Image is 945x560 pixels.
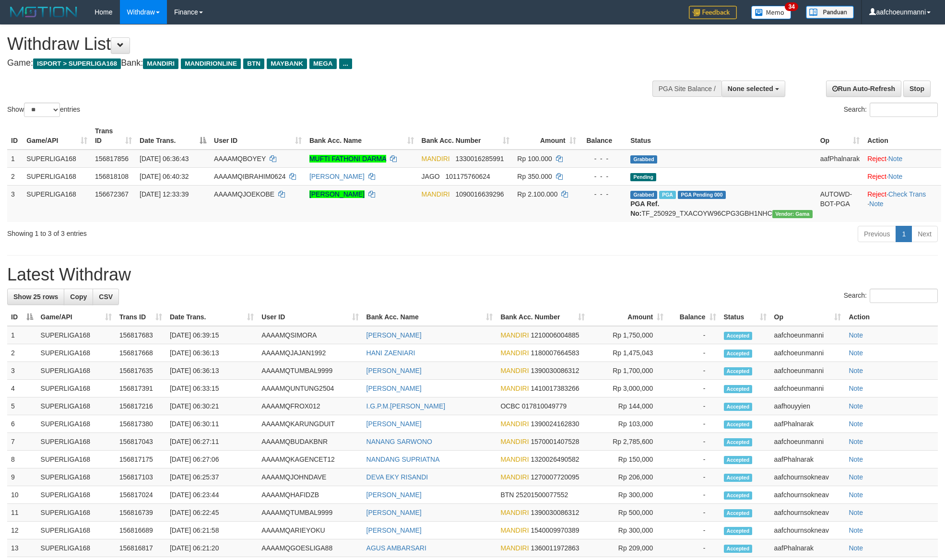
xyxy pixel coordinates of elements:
th: Bank Acc. Name: activate to sort column ascending [306,122,418,150]
td: Rp 3,000,000 [589,380,667,397]
a: Note [849,491,863,499]
a: [PERSON_NAME] [366,385,422,392]
span: MANDIRI [500,367,529,374]
th: Status: activate to sort column ascending [720,308,770,326]
span: OCBC [500,402,520,410]
td: AAAAMQTUMBAL9999 [258,504,362,522]
td: [DATE] 06:23:44 [166,486,258,504]
td: [DATE] 06:33:15 [166,380,258,397]
span: Copy [70,293,87,301]
span: Grabbed [630,155,657,163]
a: Note [849,402,863,410]
a: [PERSON_NAME] [366,420,422,428]
td: - [667,433,720,451]
td: - [667,539,720,557]
a: Copy [64,289,93,305]
span: Vendor URL: https://trx31.1velocity.biz [772,210,813,218]
span: Copy 25201500077552 to clipboard [516,491,568,499]
td: Rp 150,000 [589,451,667,468]
input: Search: [870,289,938,303]
a: Check Trans [888,190,926,198]
span: [DATE] 12:33:39 [140,190,189,198]
td: SUPERLIGA168 [23,167,91,185]
span: Copy 1210006004885 to clipboard [531,331,579,339]
a: [PERSON_NAME] [366,367,422,374]
td: - [667,486,720,504]
div: Showing 1 to 3 of 3 entries [7,225,387,238]
a: Note [888,173,903,180]
td: aafchoeunmanni [770,433,845,451]
a: 1 [896,226,912,242]
span: MANDIRI [500,544,529,552]
h1: Latest Withdraw [7,265,938,284]
td: 156817635 [116,362,166,380]
td: SUPERLIGA168 [37,362,116,380]
th: Status [626,122,816,150]
td: AAAAMQARIEYOKU [258,522,362,539]
a: Note [849,349,863,357]
td: - [667,397,720,415]
td: aafchoeunmanni [770,380,845,397]
th: Balance [580,122,626,150]
td: SUPERLIGA168 [37,539,116,557]
a: Note [849,385,863,392]
span: MANDIRI [500,385,529,392]
a: NANANG SARWONO [366,438,432,445]
td: 2 [7,344,37,362]
img: Feedback.jpg [689,6,737,19]
td: aafchoeunmanni [770,362,845,380]
span: Show 25 rows [13,293,58,301]
span: Accepted [724,332,753,340]
td: SUPERLIGA168 [23,185,91,222]
a: HANI ZAENIARI [366,349,415,357]
th: Bank Acc. Number: activate to sort column ascending [418,122,514,150]
td: SUPERLIGA168 [37,451,116,468]
td: SUPERLIGA168 [37,415,116,433]
span: MAYBANK [267,58,307,69]
a: Note [849,438,863,445]
td: Rp 1,700,000 [589,362,667,380]
td: Rp 300,000 [589,486,667,504]
td: 3 [7,362,37,380]
td: AAAAMQBUDAKBNR [258,433,362,451]
td: aafPhalnarak [770,451,845,468]
th: Action [845,308,938,326]
img: MOTION_logo.png [7,5,80,19]
a: CSV [93,289,119,305]
td: [DATE] 06:22:45 [166,504,258,522]
span: Accepted [724,438,753,446]
span: Rp 2.100.000 [517,190,557,198]
td: aafchournsokneav [770,522,845,539]
td: SUPERLIGA168 [37,468,116,486]
button: None selected [721,81,785,97]
span: MANDIRI [500,473,529,481]
span: Copy 1360011972863 to clipboard [531,544,579,552]
a: Reject [867,155,886,163]
span: 34 [785,2,798,11]
span: Accepted [724,545,753,553]
span: BTN [500,491,514,499]
span: [DATE] 06:40:32 [140,173,189,180]
td: · · [863,185,941,222]
span: ISPORT > SUPERLIGA168 [33,58,121,69]
td: aafchournsokneav [770,468,845,486]
span: Marked by aafsengchandara [659,191,676,199]
td: - [667,380,720,397]
span: PGA Pending [678,191,726,199]
span: Copy 1390030086312 to clipboard [531,367,579,374]
a: Run Auto-Refresh [826,81,901,97]
td: - [667,451,720,468]
td: [DATE] 06:36:13 [166,344,258,362]
a: Reject [867,173,886,180]
span: Rp 100.000 [517,155,552,163]
span: AAAAMQIBRAHIM0624 [214,173,285,180]
th: Op: activate to sort column ascending [770,308,845,326]
a: Note [849,367,863,374]
td: aafPhalnarak [816,150,864,168]
td: Rp 206,000 [589,468,667,486]
a: Note [849,455,863,463]
td: 13 [7,539,37,557]
td: SUPERLIGA168 [37,397,116,415]
td: - [667,362,720,380]
span: None selected [728,85,773,93]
